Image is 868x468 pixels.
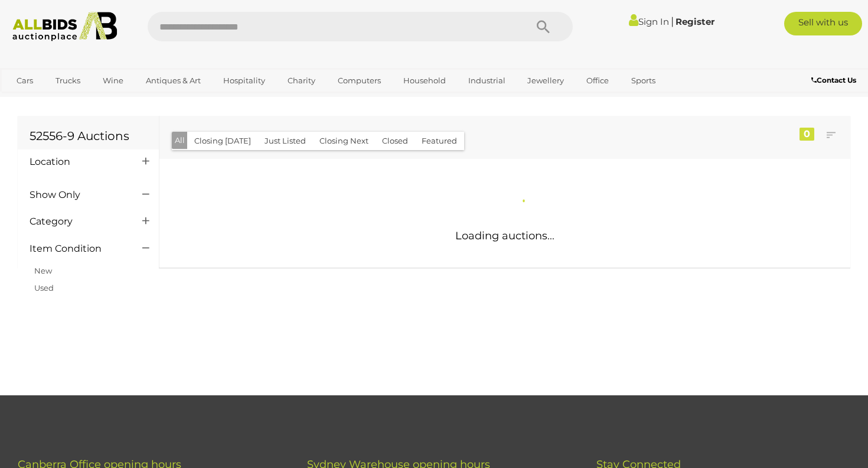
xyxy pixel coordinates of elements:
[30,157,125,167] h4: Location
[800,128,814,141] div: 0
[9,71,41,90] a: Cars
[415,132,464,150] button: Featured
[257,132,313,150] button: Just Listed
[34,266,52,275] a: New
[330,71,389,90] a: Computers
[312,132,376,150] button: Closing Next
[396,71,453,90] a: Household
[138,71,208,90] a: Antiques & Art
[375,132,415,150] button: Closed
[671,15,674,28] span: |
[30,129,147,142] h1: 52556-9 Auctions
[187,132,258,150] button: Closing [DATE]
[624,71,663,90] a: Sports
[48,71,88,90] a: Trucks
[811,74,859,87] a: Contact Us
[676,16,714,27] a: Register
[455,229,554,242] span: Loading auctions...
[30,216,125,227] h4: Category
[95,71,131,90] a: Wine
[579,71,616,90] a: Office
[9,90,108,110] a: [GEOGRAPHIC_DATA]
[216,71,273,90] a: Hospitality
[34,283,54,292] a: Used
[629,16,669,27] a: Sign In
[280,71,323,90] a: Charity
[520,71,572,90] a: Jewellery
[30,243,125,254] h4: Item Condition
[461,71,513,90] a: Industrial
[30,190,125,200] h4: Show Only
[6,12,123,41] img: Allbids.com.au
[172,132,188,149] button: All
[514,12,573,41] button: Search
[784,12,862,35] a: Sell with us
[811,76,856,84] b: Contact Us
